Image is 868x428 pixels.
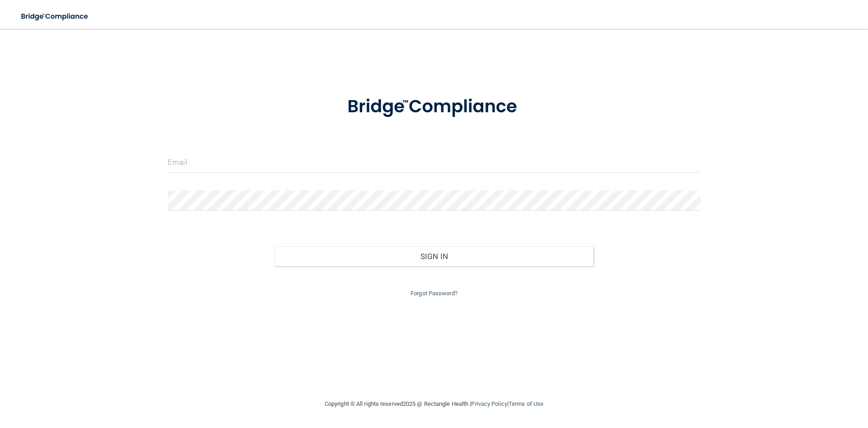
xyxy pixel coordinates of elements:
[509,400,543,407] a: Terms of Use
[168,152,700,173] input: Email
[471,400,507,407] a: Privacy Policy
[269,390,599,418] div: Copyright © All rights reserved 2025 @ Rectangle Health | |
[329,83,539,130] img: bridge_compliance_login_screen.278c3ca4.svg
[410,290,458,297] a: Forgot Password?
[274,246,594,266] button: Sign In
[14,7,97,26] img: bridge_compliance_login_screen.278c3ca4.svg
